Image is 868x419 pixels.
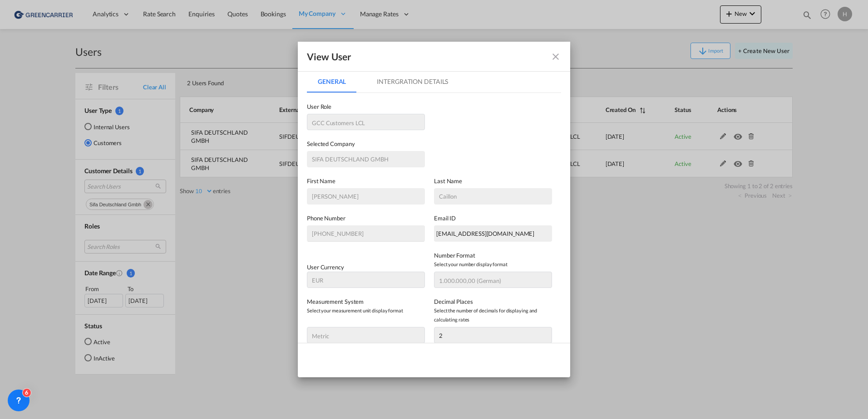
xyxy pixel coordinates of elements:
[307,139,425,148] label: Selected Company
[434,297,552,306] label: Decimal Places
[434,176,552,185] label: Last Name
[312,332,329,340] div: metric
[439,277,501,284] div: 1.000.000,00 (German)
[307,102,425,111] label: User Role
[307,51,351,63] div: View User
[298,42,570,377] md-dialog: GeneralIntergration Details ...
[307,114,425,130] md-select: {{(ctrl.parent.createData.viewShipper && !ctrl.parent.createData.user_data.role_id) ? 'N/A' : 'Se...
[547,48,565,66] button: icon-close fg-AAA8AD
[434,260,552,269] span: Select your number display format
[434,188,552,205] input: Last name
[434,225,552,242] div: mcaillon@sifalogistics.com
[434,251,552,260] label: Number Format
[307,188,425,205] input: First name
[366,71,459,93] md-tab-item: Intergration Details
[307,151,425,167] input: Selected Company
[307,71,468,93] md-pagination-wrapper: Use the left and right arrow keys to navigate between tabs
[550,51,561,62] md-icon: icon-close fg-AAA8AD
[439,332,443,339] div: 2
[307,272,425,288] md-select: Select Currency: € EUREuro
[307,71,357,93] md-tab-item: General
[307,214,425,223] label: Phone Number
[307,306,425,315] span: Select your measurement unit display format
[307,263,344,271] label: User Currency
[307,297,425,306] label: Measurement System
[434,306,552,324] span: Select the number of decimals for displaying and calculating rates
[312,276,424,285] span: EUR
[312,119,365,127] div: GCC Customers LCL
[307,225,425,242] input: +49 40883653463
[434,214,552,223] label: Email ID
[307,176,425,185] label: First Name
